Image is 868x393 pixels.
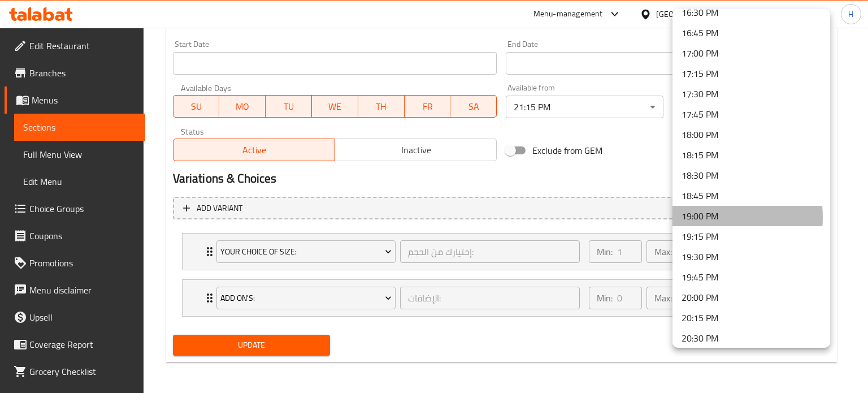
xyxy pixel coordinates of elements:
li: 18:00 PM [672,124,830,145]
li: 18:15 PM [672,145,830,165]
li: 19:45 PM [672,267,830,287]
li: 17:45 PM [672,104,830,124]
li: 19:30 PM [672,247,830,267]
li: 17:00 PM [672,43,830,63]
li: 19:00 PM [672,206,830,226]
li: 18:30 PM [672,165,830,185]
li: 20:15 PM [672,308,830,328]
li: 18:45 PM [672,185,830,206]
li: 20:30 PM [672,328,830,348]
li: 17:15 PM [672,63,830,84]
li: 19:15 PM [672,226,830,247]
li: 16:45 PM [672,23,830,43]
li: 16:30 PM [672,2,830,23]
li: 20:00 PM [672,287,830,308]
li: 17:30 PM [672,84,830,104]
